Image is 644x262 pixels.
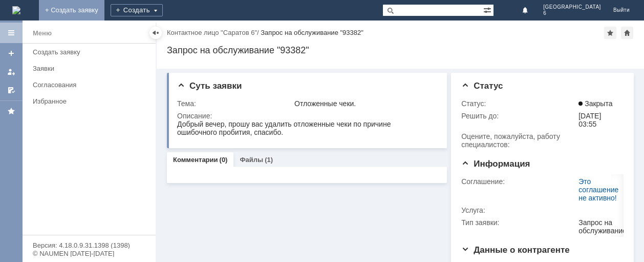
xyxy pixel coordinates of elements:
a: Комментарии [173,156,218,164]
span: 6 [543,10,601,16]
img: logo [12,6,20,14]
div: Описание: [177,112,436,120]
span: Закрыта [578,99,612,108]
span: Данные о контрагенте [461,245,570,255]
span: [DATE] 03:55 [578,112,601,128]
a: Это соглашение не активно! [578,177,618,202]
div: Решить до: [461,112,576,120]
div: (0) [220,156,228,164]
div: (1) [265,156,273,164]
div: Согласования [33,81,149,89]
span: Статус [461,81,503,91]
div: Запрос на обслуживание "93382" [261,29,363,36]
div: Версия: 4.18.0.9.31.1398 (1398) [33,242,145,249]
div: Создать [111,4,163,16]
div: Отложенные чеки. [294,99,434,108]
div: Oцените, пожалуйста, работу специалистов: [461,132,576,149]
a: Мои заявки [3,64,19,80]
div: Меню [33,27,52,39]
div: Соглашение: [461,177,576,186]
span: Информация [461,159,530,169]
div: Добавить в избранное [604,27,616,39]
a: Контактное лицо "Саратов 6" [167,29,257,36]
div: Статус: [461,99,576,108]
a: Согласования [29,77,154,93]
div: © NAUMEN [DATE]-[DATE] [33,250,145,257]
div: Сделать домашней страницей [621,27,633,39]
div: Услуга: [461,206,576,214]
span: [GEOGRAPHIC_DATA] [543,4,601,10]
div: Тема: [177,99,292,108]
span: Расширенный поиск [483,5,493,14]
div: Запрос на обслуживание "93382" [167,45,634,55]
div: Запрос на обслуживание [578,218,627,235]
div: / [167,29,261,36]
a: Мои согласования [3,82,19,98]
div: Создать заявку [33,48,149,56]
a: Перейти на домашнюю страницу [12,6,20,14]
a: Заявки [29,61,154,76]
a: Файлы [240,156,263,164]
div: Заявки [33,65,149,72]
span: Суть заявки [177,81,242,91]
div: Скрыть меню [149,27,162,39]
div: Избранное [33,97,138,105]
a: Создать заявку [3,45,19,62]
a: Создать заявку [29,44,154,60]
div: Тип заявки: [461,218,576,227]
